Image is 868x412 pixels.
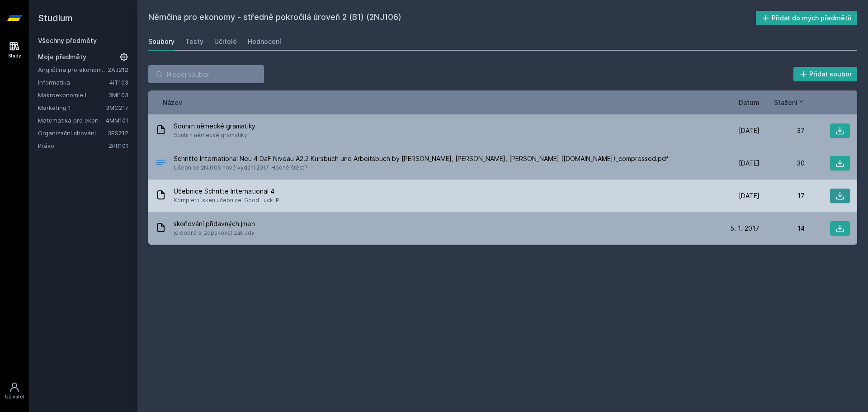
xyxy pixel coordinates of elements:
h2: Němčina pro ekonomy - středně pokročilá úroveň 2 (B1) (2NJ106) [148,11,756,25]
a: Soubory [148,33,175,51]
div: Hodnocení [248,37,281,46]
a: Všechny předměty [38,37,97,44]
div: Učitelé [214,37,237,46]
a: 4MM101 [106,117,128,124]
span: 5. 1. 2017 [730,224,759,233]
a: Makroekonomie I [38,90,108,99]
div: Testy [185,37,203,46]
a: Marketing 1 [38,103,106,112]
a: 3MG217 [106,104,128,111]
span: [DATE] [739,126,759,135]
span: [DATE] [739,159,759,168]
div: Study [8,52,21,59]
span: Kompletní sken učebnice. Good Luck :P [174,196,279,205]
a: Study [2,36,27,64]
button: Datum [739,98,759,107]
a: 3PS212 [108,129,128,137]
div: 17 [759,191,805,200]
input: Hledej soubor [148,65,264,83]
span: Učebnice Schritte International 4 [174,187,279,196]
div: 14 [759,224,805,233]
a: Organizační chování [38,128,108,137]
a: Učitelé [214,33,237,51]
div: 37 [759,126,805,135]
a: Právo [38,141,108,150]
a: Hodnocení [248,33,281,51]
span: Moje předměty [38,52,86,62]
a: 4IT103 [109,79,128,86]
span: Souhrn německé gramatiky [174,122,255,131]
a: Angličtina pro ekonomická studia 2 (B2/C1) [38,65,108,74]
a: 2AJ212 [108,66,128,73]
a: Matematika pro ekonomy [38,116,106,125]
a: Testy [185,33,203,51]
button: Přidat soubor [793,67,858,81]
span: Schritte International Neu 4 DaF Niveau A2.2 Kursbuch und Arbeitsbuch by [PERSON_NAME], [PERSON_N... [174,154,669,163]
div: Soubory [148,37,175,46]
span: Stažení [774,98,797,107]
button: Přidat do mých předmětů [756,11,858,25]
span: skoňování přídavných jmen [174,219,255,228]
button: Název [163,98,182,107]
button: Stažení [774,98,805,107]
span: Učebnice 2NJ106 nové vydání 2017. Hodně štěstí! [174,163,669,172]
span: Souhrn německé gramatiky [174,131,255,140]
span: je dobré si zopakovat základy [174,228,255,237]
a: 3MI103 [108,91,128,99]
div: Uživatel [5,393,24,400]
span: [DATE] [739,191,759,200]
a: 2PR101 [108,142,128,149]
div: 30 [759,159,805,168]
a: Uživatel [2,377,27,405]
div: PDF [156,157,166,170]
a: Informatika [38,78,109,87]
